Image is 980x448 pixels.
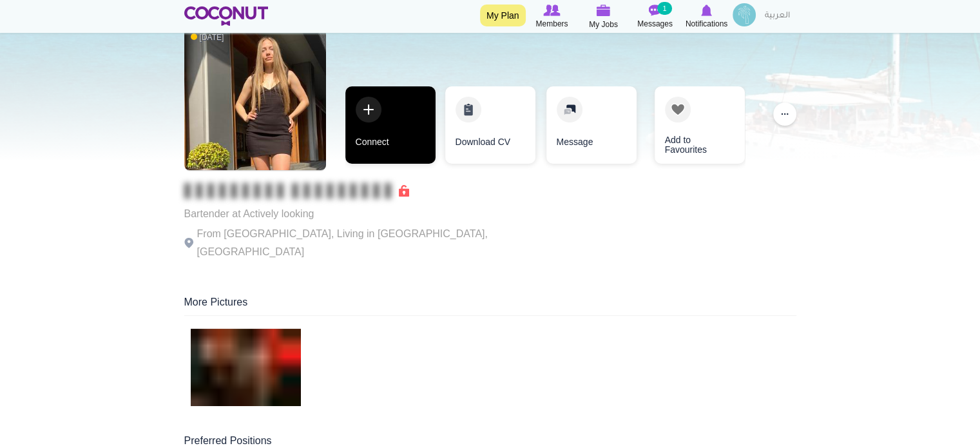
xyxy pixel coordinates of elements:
img: Notifications [701,5,712,16]
span: Notifications [686,17,727,30]
img: Home [184,6,269,26]
span: My Jobs [589,18,618,31]
img: My Jobs [597,5,611,16]
a: My Plan [480,5,526,26]
img: Messages [649,5,662,16]
span: Members [535,17,568,30]
a: My Jobs My Jobs [578,3,629,31]
span: Messages [637,17,673,30]
span: [DATE] [191,32,224,43]
div: 2 / 4 [445,86,535,170]
div: 1 / 4 [345,86,436,170]
a: Notifications Notifications [681,3,733,30]
img: Browse Members [543,5,560,16]
a: Add to Favourites [655,86,745,164]
button: ... [773,102,796,126]
span: Connect to Unlock the Profile [184,184,409,197]
a: Connect [345,86,436,164]
div: 4 / 4 [645,86,735,170]
div: More Pictures [184,295,796,316]
div: 3 / 4 [545,86,635,170]
a: Messages Messages 1 [629,3,681,30]
small: 1 [657,2,671,15]
p: From [GEOGRAPHIC_DATA], Living in [GEOGRAPHIC_DATA], [GEOGRAPHIC_DATA] [184,225,539,261]
a: Download CV [445,86,535,164]
p: Bartender at Actively looking [184,205,539,223]
a: العربية [758,3,796,29]
a: Browse Members Members [526,3,578,30]
a: Message [546,86,637,164]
